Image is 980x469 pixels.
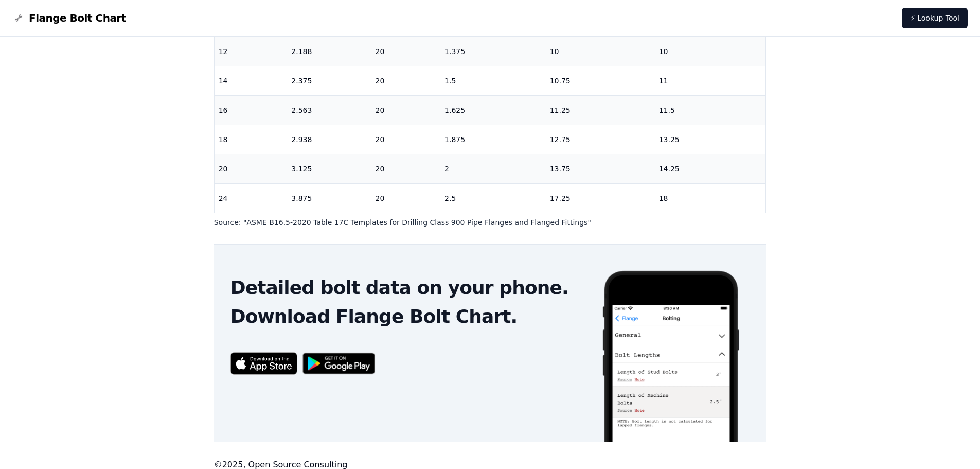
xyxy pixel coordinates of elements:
td: 18 [655,183,766,213]
td: 13.75 [546,154,655,183]
td: 3.125 [287,154,371,183]
td: 12.75 [546,125,655,154]
td: 2.188 [287,37,371,66]
td: 1.5 [440,66,546,95]
td: 1.625 [440,95,546,125]
img: Flange Bolt Chart Logo [12,12,25,24]
img: Get it on Google Play [297,348,381,380]
td: 11.25 [546,95,655,125]
td: 2.5 [440,183,546,213]
h2: Download Flange Bolt Chart. [230,306,585,327]
td: 16 [215,95,288,125]
td: 2.563 [287,95,371,125]
td: 14.25 [655,154,766,183]
a: ⚡ Lookup Tool [902,8,968,28]
td: 20 [371,66,440,95]
p: Source: " ASME B16.5-2020 Table 17C Templates for Drilling Class 900 Pipe Flanges and Flanged Fit... [214,217,767,228]
td: 24 [215,183,288,213]
span: Flange Bolt Chart [29,11,126,25]
td: 20 [371,183,440,213]
td: 20 [371,95,440,125]
img: App Store badge for the Flange Bolt Chart app [230,352,297,374]
td: 18 [215,125,288,154]
td: 12 [215,37,288,66]
td: 3.875 [287,183,371,213]
td: 14 [215,66,288,95]
a: Flange Bolt Chart LogoFlange Bolt Chart [12,11,126,25]
td: 1.375 [440,37,546,66]
td: 13.25 [655,125,766,154]
td: 20 [371,154,440,183]
td: 20 [371,37,440,66]
td: 2.938 [287,125,371,154]
td: 11 [655,66,766,95]
td: 20 [215,154,288,183]
td: 17.25 [546,183,655,213]
h2: Detailed bolt data on your phone. [230,277,585,298]
td: 2.375 [287,66,371,95]
td: 2 [440,154,546,183]
td: 1.875 [440,125,546,154]
td: 11.5 [655,95,766,125]
td: 20 [371,125,440,154]
td: 10 [655,37,766,66]
td: 10.75 [546,66,655,95]
td: 10 [546,37,655,66]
